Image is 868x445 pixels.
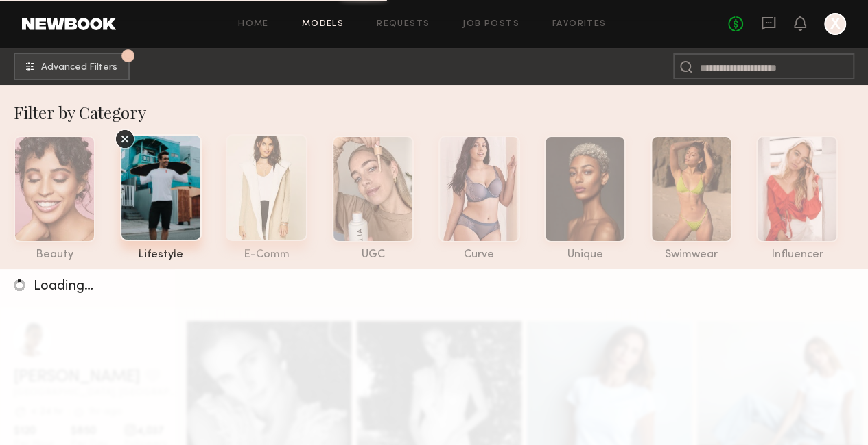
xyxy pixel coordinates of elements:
span: Loading… [34,280,93,293]
a: Job Posts [462,20,519,29]
div: lifestyle [120,249,202,261]
a: Requests [377,20,430,29]
a: Home [238,20,269,29]
button: 1Advanced Filters [14,53,130,80]
span: Advanced Filters [41,63,117,73]
div: UGC [332,249,414,261]
a: Models [302,20,344,29]
div: influencer [756,249,838,261]
div: beauty [14,249,95,261]
a: Favorites [552,20,607,29]
div: curve [438,249,520,261]
a: X [824,13,846,35]
div: unique [544,249,626,261]
span: 1 [126,53,130,59]
div: e-comm [226,249,307,261]
div: swimwear [650,249,732,261]
div: Filter by Category [14,101,868,123]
